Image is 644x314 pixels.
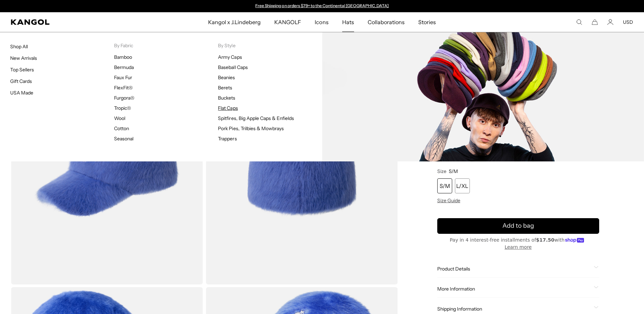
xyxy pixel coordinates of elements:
div: L/XL [455,178,470,193]
a: New Arrivals [10,55,37,61]
a: Kangol x J.Lindeberg [201,12,268,32]
a: Kangol [11,19,138,25]
summary: Search here [576,19,582,25]
span: Product Details [437,266,591,272]
span: More Information [437,286,591,292]
a: Army Caps [218,54,242,60]
a: Stories [411,12,443,32]
a: Wool [114,115,125,121]
a: Seasonal [114,136,133,142]
a: Collaborations [361,12,411,32]
span: Add to bag [502,221,534,230]
a: Tropic® [114,105,131,111]
a: USA Made [10,90,33,96]
button: Cart [592,19,598,25]
span: Collaborations [368,12,405,32]
a: Bermuda [114,64,134,70]
a: Spitfires, Big Apple Caps & Enfields [218,115,294,121]
img: color-starry-blue [11,44,203,284]
a: Gift Cards [10,78,32,84]
p: By Fabric [114,42,218,49]
a: Account [607,19,613,25]
a: Faux Fur [114,74,132,81]
a: Top Sellers [10,67,34,73]
span: S/M [449,168,458,174]
a: Trappers [218,136,237,142]
a: Buckets [218,95,235,101]
img: color-starry-blue [206,44,398,284]
a: Bamboo [114,54,132,60]
a: KANGOLF [268,12,308,32]
span: Icons [315,12,328,32]
span: Stories [418,12,436,32]
a: Icons [308,12,335,32]
a: Furgora® [114,95,134,101]
div: 1 of 2 [252,3,392,9]
a: Shop All [10,43,28,50]
div: Announcement [252,3,392,9]
span: Size [437,168,446,174]
a: Cotton [114,125,129,132]
span: Kangol x J.Lindeberg [208,12,261,32]
a: FlexFit® [114,85,133,91]
p: By Style [218,42,322,49]
a: Flat Caps [218,105,238,111]
a: Hats [335,12,361,32]
a: Baseball Caps [218,64,247,70]
a: Berets [218,85,232,91]
span: Hats [342,12,354,32]
a: Pork Pies, Trilbies & Mowbrays [218,125,284,132]
span: KANGOLF [274,12,301,32]
button: USD [623,19,633,25]
a: Free Shipping on orders $79+ to the Continental [GEOGRAPHIC_DATA] [255,3,389,8]
div: S/M [437,178,452,193]
span: Shipping Information [437,306,591,312]
slideshow-component: Announcement bar [252,3,392,9]
span: Size Guide [437,197,460,204]
a: Beanies [218,74,235,81]
button: Add to bag [437,218,599,234]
